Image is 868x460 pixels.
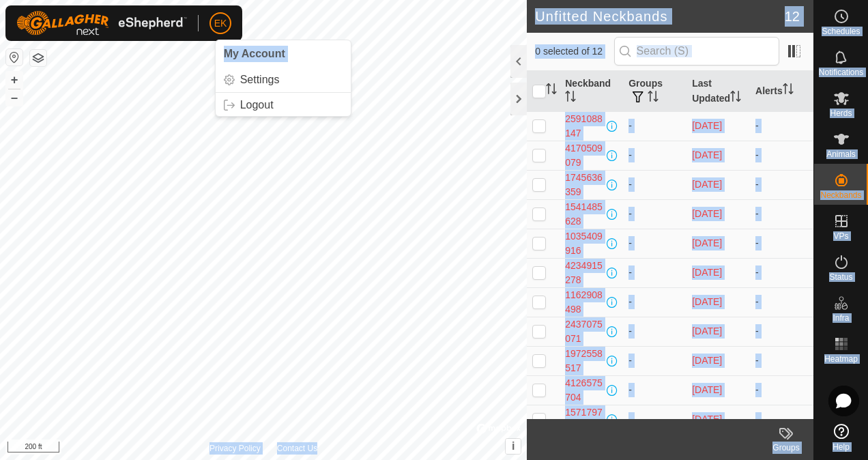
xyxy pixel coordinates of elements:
div: 1541485628 [565,200,604,229]
a: Privacy Policy [209,442,261,455]
div: 1571797182 [565,405,604,434]
td: - [750,287,813,317]
p-sorticon: Activate to sort [730,93,741,104]
td: - [623,199,686,229]
span: My Account [224,48,285,59]
div: 1035409916 [565,229,604,258]
div: 1972558517 [565,347,604,375]
span: Aug 21, 2025, 1:18 PM [692,355,722,366]
span: 12 [785,6,800,27]
span: Aug 21, 2025, 1:48 PM [692,149,722,160]
span: Aug 21, 2025, 1:49 PM [692,267,722,278]
td: - [623,317,686,346]
div: 4234915278 [565,259,604,287]
td: - [750,141,813,170]
th: Groups [623,71,686,112]
td: - [623,346,686,375]
a: Contact Us [277,442,317,455]
span: Heatmap [824,355,858,363]
img: Gallagher Logo [16,11,187,35]
td: - [750,170,813,199]
span: Status [829,273,852,281]
button: + [6,72,23,88]
span: Aug 21, 2025, 1:49 PM [692,326,722,336]
a: Logout [216,94,351,116]
td: - [750,229,813,258]
div: 1162908498 [565,288,604,317]
td: - [750,375,813,405]
span: EK [214,16,227,31]
input: Search (S) [614,37,779,66]
p-sorticon: Activate to sort [783,85,794,96]
td: - [623,141,686,170]
h2: Unfitted Neckbands [535,8,785,25]
td: - [623,405,686,434]
div: 4170509079 [565,141,604,170]
span: Aug 21, 2025, 1:48 PM [692,120,722,131]
span: Aug 21, 2025, 1:50 PM [692,384,722,395]
span: VPs [833,232,848,240]
span: Herds [830,109,852,117]
td: - [623,375,686,405]
span: Schedules [822,27,860,35]
td: - [623,170,686,199]
span: Settings [240,74,280,85]
td: - [750,258,813,287]
span: 0 selected of 12 [535,44,613,59]
span: Aug 21, 2025, 1:49 PM [692,414,722,425]
button: – [6,89,23,106]
th: Alerts [750,71,813,112]
div: 1745636359 [565,171,604,199]
button: i [506,439,521,454]
p-sorticon: Activate to sort [648,93,659,104]
td: - [750,405,813,434]
th: Neckband [560,71,623,112]
td: - [750,111,813,141]
div: 4126575704 [565,376,604,405]
div: 2591088147 [565,112,604,141]
span: Infra [833,314,849,322]
a: Settings [216,69,351,91]
span: Neckbands [820,191,861,199]
td: - [623,258,686,287]
p-sorticon: Activate to sort [546,85,557,96]
td: - [623,111,686,141]
td: - [750,346,813,375]
p-sorticon: Activate to sort [565,93,576,104]
div: 2437075071 [565,317,604,346]
td: - [750,199,813,229]
td: - [750,317,813,346]
span: Notifications [819,68,863,76]
span: Help [833,443,850,451]
span: Aug 21, 2025, 1:40 PM [692,179,722,190]
span: Animals [826,150,856,158]
span: Aug 21, 2025, 1:48 PM [692,238,722,248]
a: Help [814,418,868,457]
span: i [512,440,515,452]
td: - [623,287,686,317]
span: Aug 21, 2025, 1:48 PM [692,208,722,219]
th: Last Updated [686,71,750,112]
button: Map Layers [30,50,46,66]
td: - [623,229,686,258]
div: Groups [759,442,813,454]
span: Logout [240,100,274,111]
span: Aug 21, 2025, 1:48 PM [692,296,722,307]
button: Reset Map [6,49,23,66]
